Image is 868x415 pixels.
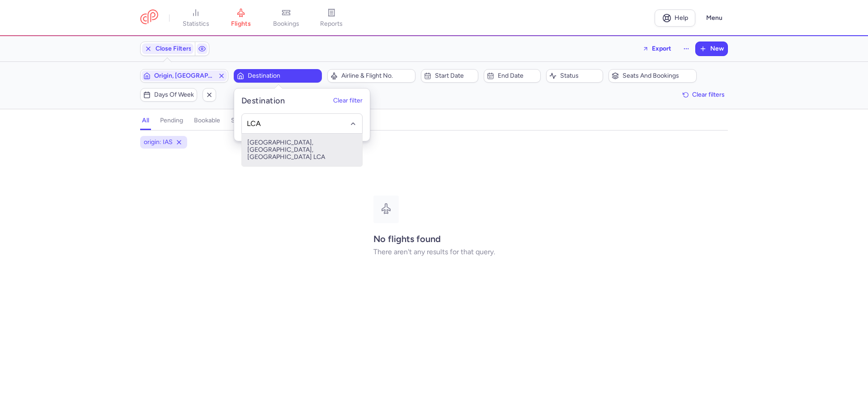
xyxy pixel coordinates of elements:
[142,117,149,125] h4: all
[373,248,495,256] p: There aren't any results for that query.
[264,8,309,28] a: bookings
[637,42,677,56] button: Export
[484,69,541,83] button: End date
[679,88,728,102] button: Clear filters
[247,119,358,129] input: -searchbox
[320,20,343,28] span: reports
[156,45,192,52] span: Close Filters
[710,45,724,52] span: New
[234,69,322,83] button: Destination
[231,117,255,125] h4: sold out
[652,45,671,52] span: Export
[498,72,538,79] span: End date
[231,20,251,28] span: flights
[173,8,218,28] a: statistics
[333,98,363,105] button: Clear filter
[273,20,299,28] span: bookings
[373,233,441,244] strong: No flights found
[144,138,173,147] span: origin: IAS
[154,72,214,79] span: Origin, [GEOGRAPHIC_DATA]
[242,134,362,166] span: [GEOGRAPHIC_DATA], [GEOGRAPHIC_DATA], [GEOGRAPHIC_DATA] LCA
[160,117,183,125] h4: pending
[194,117,220,125] h4: bookable
[675,14,688,21] span: Help
[140,69,228,83] button: Origin, [GEOGRAPHIC_DATA]
[546,69,603,83] button: Status
[309,8,354,28] a: reports
[701,9,728,27] button: Menu
[655,9,695,27] a: Help
[435,72,475,79] span: Start date
[141,42,195,56] button: Close Filters
[140,9,158,26] a: CitizenPlane red outlined logo
[140,88,197,102] button: Days of week
[421,69,478,83] button: Start date
[154,91,194,98] span: Days of week
[218,8,264,28] a: flights
[623,72,693,79] span: Seats and bookings
[560,72,600,79] span: Status
[327,69,415,83] button: Airline & Flight No.
[341,72,412,79] span: Airline & Flight No.
[241,96,285,106] h5: Destination
[183,20,209,28] span: statistics
[696,42,727,56] button: New
[609,69,697,83] button: Seats and bookings
[692,91,725,98] span: Clear filters
[248,72,319,79] span: Destination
